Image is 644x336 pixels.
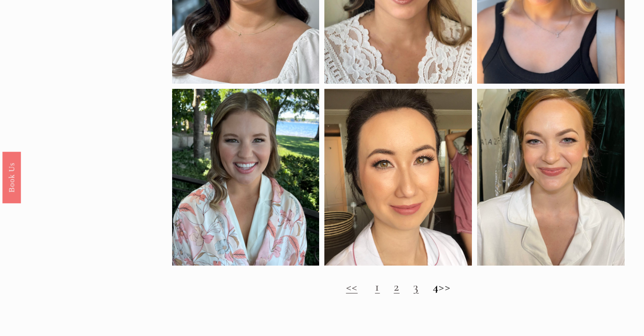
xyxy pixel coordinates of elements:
strong: 4 [433,279,439,294]
a: << [346,279,358,294]
a: 3 [413,279,418,294]
a: 1 [375,279,380,294]
a: 2 [394,279,400,294]
a: Book Us [2,151,21,203]
h2: >> [172,279,625,294]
